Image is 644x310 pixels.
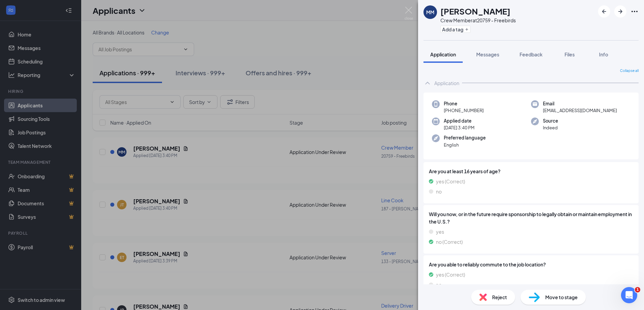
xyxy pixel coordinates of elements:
span: Email [543,100,617,107]
button: ArrowLeftNew [598,5,610,18]
svg: ArrowLeftNew [600,7,608,16]
span: Indeed [543,124,558,131]
span: no [436,281,442,288]
span: Source [543,118,558,124]
span: English [444,141,486,148]
span: Collapse all [620,68,639,74]
span: no (Correct) [436,238,463,246]
button: ArrowRight [614,5,626,18]
span: Preferred language [444,134,486,141]
span: Move to stage [545,293,578,301]
h1: [PERSON_NAME] [440,5,510,17]
span: 1 [635,287,640,292]
svg: Ellipses [630,7,639,16]
span: yes (Correct) [436,178,465,185]
span: Will you now, or in the future require sponsorship to legally obtain or maintain employment in th... [429,210,633,225]
div: Application [434,80,459,86]
svg: Plus [465,27,469,31]
span: Files [565,51,575,57]
iframe: Intercom live chat [621,287,637,303]
span: Applied date [444,118,475,124]
span: Phone [444,100,484,107]
svg: ChevronUp [423,79,432,87]
span: Reject [492,293,507,301]
span: [DATE] 3:40 PM [444,124,475,131]
span: yes (Correct) [436,271,465,278]
span: no [436,188,442,195]
span: yes [436,228,444,235]
span: Application [430,51,456,57]
button: PlusAdd a tag [440,26,470,33]
span: [PHONE_NUMBER] [444,107,484,114]
span: [EMAIL_ADDRESS][DOMAIN_NAME] [543,107,617,114]
span: Feedback [520,51,543,57]
svg: ArrowRight [616,7,624,16]
span: Messages [476,51,499,57]
span: Info [599,51,608,57]
span: Are you able to reliably commute to the job location? [429,261,633,268]
div: Crew Member at 20759 - Freebirds [440,17,516,24]
div: MM [426,9,434,16]
span: Are you at least 16 years of age? [429,167,633,175]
